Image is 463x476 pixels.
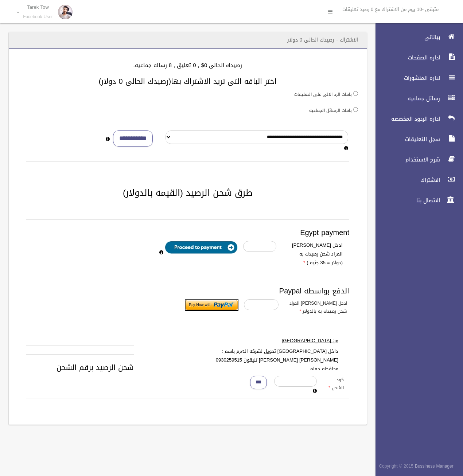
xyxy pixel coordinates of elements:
label: كود الشحن [322,376,349,392]
a: اداره الصفحات [369,50,463,66]
span: Copyright © 2015 [379,462,413,470]
span: اداره المنشورات [369,74,442,82]
label: باقات الرد الالى على التعليقات [294,90,352,98]
h3: Egypt payment [26,229,349,237]
input: Submit [185,299,238,311]
a: الاشتراك [369,172,463,188]
h4: رصيدك الحالى 0$ , 0 تعليق , 8 رساله جماعيه. [17,62,358,69]
label: ادخل [PERSON_NAME] المراد شحن رصيدك به بالدولار [284,299,353,315]
h3: الدفع بواسطه Paypal [26,287,349,295]
h3: شحن الرصيد برقم الشحن [26,363,349,371]
span: الاشتراك [369,176,442,184]
a: شرح الاستخدام [369,152,463,168]
a: رسائل جماعيه [369,90,463,106]
span: سجل التعليقات [369,136,442,143]
strong: Bussiness Manager [415,462,454,470]
span: اداره الردود المخصصه [369,115,442,122]
span: رسائل جماعيه [369,95,442,102]
a: سجل التعليقات [369,131,463,147]
span: شرح الاستخدام [369,156,442,163]
h2: طرق شحن الرصيد (القيمه بالدولار) [17,188,358,198]
label: داخل [GEOGRAPHIC_DATA] تحويل لشركه الهرم باسم : [PERSON_NAME] [PERSON_NAME] تليقون 0930259515 محا... [207,347,344,373]
label: باقات الرسائل الجماعيه [309,106,352,114]
label: من [GEOGRAPHIC_DATA] [207,336,344,345]
h3: اختر الباقه التى تريد الاشتراك بها(رصيدك الحالى 0 دولار) [17,77,358,85]
span: بياناتى [369,34,442,41]
small: Facebook User [23,14,53,20]
span: اداره الصفحات [369,54,442,61]
label: ادخل [PERSON_NAME] المراد شحن رصيدك به (دولار = 35 جنيه ) [282,241,348,267]
a: بياناتى [369,29,463,45]
a: اداره المنشورات [369,70,463,86]
a: اداره الردود المخصصه [369,111,463,127]
header: الاشتراك - رصيدك الحالى 0 دولار [279,33,367,47]
p: Tarek Tow [23,4,53,10]
span: الاتصال بنا [369,197,442,204]
a: الاتصال بنا [369,192,463,208]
